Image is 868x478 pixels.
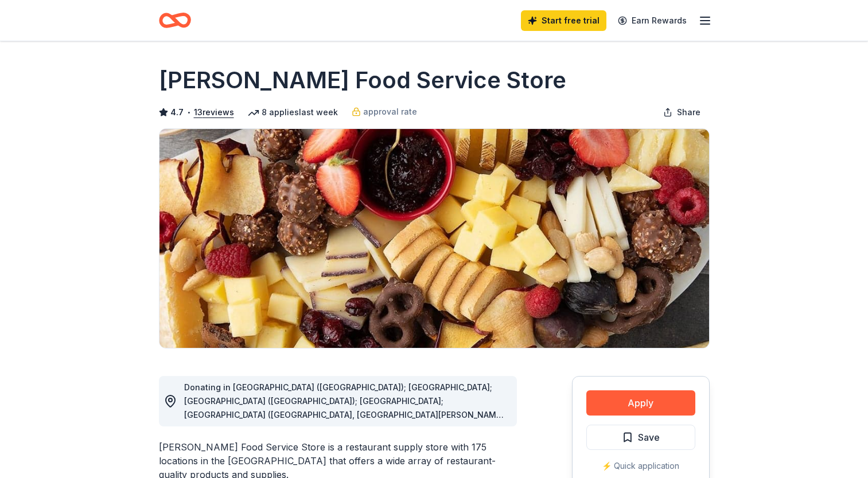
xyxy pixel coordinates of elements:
[586,390,695,416] button: Apply
[363,105,417,119] span: approval rate
[352,105,417,119] a: approval rate
[170,105,184,119] span: 4.7
[586,425,695,450] button: Save
[638,430,660,445] span: Save
[159,129,709,348] img: Image for Gordon Food Service Store
[521,10,606,31] a: Start free trial
[159,64,566,96] h1: [PERSON_NAME] Food Service Store
[159,7,191,34] a: Home
[677,105,700,119] span: Share
[611,10,694,31] a: Earn Rewards
[194,105,234,119] button: 13reviews
[654,101,710,124] button: Share
[186,108,190,117] span: •
[586,459,695,473] div: ⚡️ Quick application
[248,105,338,119] div: 8 applies last week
